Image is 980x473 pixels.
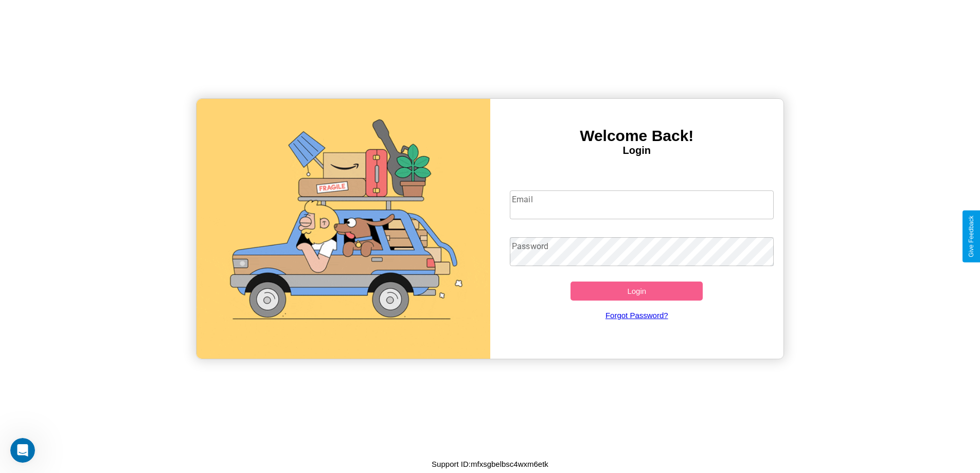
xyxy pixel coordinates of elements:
p: Support ID: mfxsgbelbsc4wxm6etk [432,457,548,471]
button: Login [571,282,703,301]
div: Give Feedback [968,216,975,257]
h4: Login [490,145,784,156]
h3: Welcome Back! [490,127,784,145]
a: Forgot Password? [505,301,769,330]
iframe: Intercom live chat [10,438,35,463]
img: gif [197,99,490,359]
